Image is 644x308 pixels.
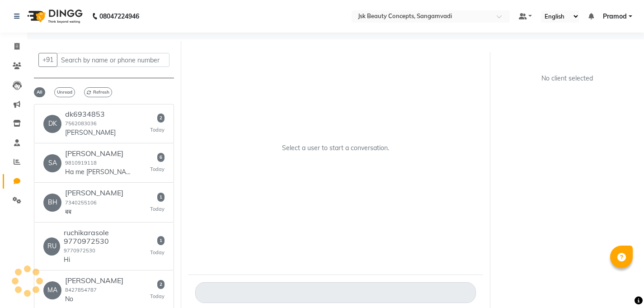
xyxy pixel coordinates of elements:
div: No client selected [519,74,616,83]
button: +91 [38,53,57,67]
span: Refresh [84,87,112,97]
span: Pramod [603,12,627,21]
h6: [PERSON_NAME] [65,276,123,285]
p: Hi [64,255,132,265]
p: No [65,294,123,304]
span: 6 [157,153,165,162]
h6: [PERSON_NAME] [65,149,133,158]
h6: dk6934853 [65,110,116,118]
h6: [PERSON_NAME] [65,189,123,197]
span: 1 [157,193,165,202]
small: Today [150,126,165,134]
small: 7562083036 [65,120,97,127]
small: 9810919118 [65,160,97,166]
p: बब [65,207,123,217]
small: Today [150,249,165,256]
span: 2 [157,280,165,289]
span: 2 [157,114,165,123]
input: Search by name or phone number [57,53,169,67]
img: logo [23,4,85,29]
span: All [34,87,45,97]
small: 8427854787 [65,287,97,293]
div: BH [43,194,61,212]
b: 08047224946 [99,4,139,29]
small: Today [150,205,165,213]
span: 1 [157,236,165,245]
div: DK [43,115,61,133]
small: Today [150,166,165,173]
p: Ha me [PERSON_NAME] hu [65,167,133,177]
small: 9770972530 [64,247,95,254]
div: SA [43,154,61,172]
small: 7340255106 [65,199,97,206]
div: MA [43,281,61,299]
p: Select a user to start a conversation. [282,143,389,153]
p: [PERSON_NAME] [65,128,116,137]
h6: ruchikarasole 9770972530 [64,228,150,246]
small: Today [150,293,165,300]
div: RU [43,237,60,256]
span: Unread [54,87,75,97]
